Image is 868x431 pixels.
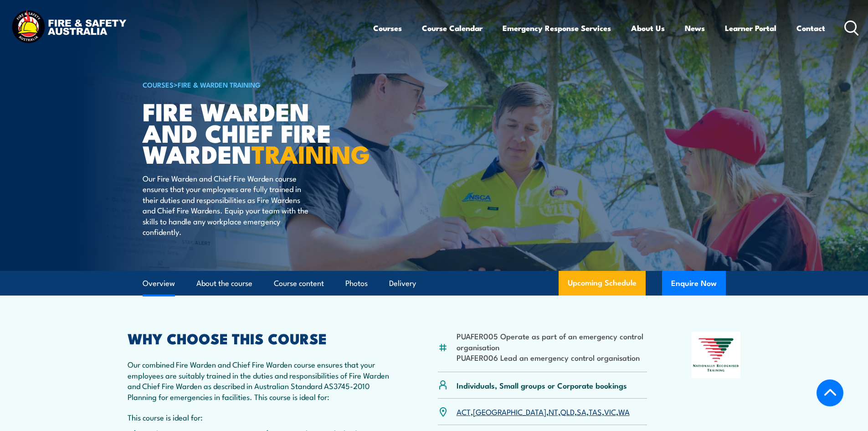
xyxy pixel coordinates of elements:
[252,134,370,172] strong: TRAINING
[685,16,705,40] a: News
[128,332,394,344] h2: WHY CHOOSE THIS COURSE
[373,16,402,40] a: Courses
[560,406,575,417] a: QLD
[143,173,309,237] p: Our Fire Warden and Chief Fire Warden course ensures that your employees are fully trained in the...
[274,271,324,296] a: Course content
[631,16,665,40] a: About Us
[178,79,261,89] a: Fire & Warden Training
[692,332,741,378] img: Nationally Recognised Training logo.
[604,406,616,417] a: VIC
[559,271,646,296] a: Upcoming Schedule
[457,406,630,417] p: , , , , , , ,
[618,406,630,417] a: WA
[796,16,825,40] a: Contact
[128,359,394,402] p: Our combined Fire Warden and Chief Fire Warden course ensures that your employees are suitably tr...
[725,16,776,40] a: Learner Portal
[345,271,368,296] a: Photos
[143,79,174,89] a: COURSES
[389,271,416,296] a: Delivery
[128,412,394,422] p: This course is ideal for:
[503,16,611,40] a: Emergency Response Services
[589,406,602,417] a: TAS
[662,271,726,296] button: Enquire Now
[457,331,647,352] li: PUAFER005 Operate as part of an emergency control organisation
[143,271,175,296] a: Overview
[577,406,586,417] a: SA
[457,406,471,417] a: ACT
[473,406,546,417] a: [GEOGRAPHIC_DATA]
[143,79,368,90] h6: >
[457,352,647,363] li: PUAFER006 Lead an emergency control organisation
[422,16,483,40] a: Course Calendar
[196,271,252,296] a: About the course
[457,380,627,390] p: Individuals, Small groups or Corporate bookings
[549,406,558,417] a: NT
[143,100,368,164] h1: Fire Warden and Chief Fire Warden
